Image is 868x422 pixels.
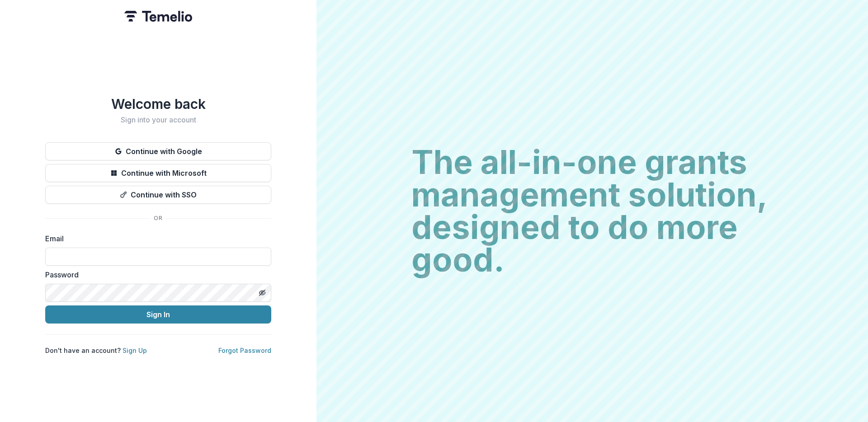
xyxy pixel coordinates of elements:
p: Don't have an account? [45,346,147,355]
button: Continue with Google [45,142,271,160]
h2: Sign into your account [45,116,271,124]
a: Sign Up [123,347,147,354]
img: Temelio [124,11,192,22]
button: Toggle password visibility [255,286,269,300]
h1: Welcome back [45,96,271,112]
button: Sign In [45,305,271,324]
button: Continue with SSO [45,186,271,204]
label: Password [45,269,266,280]
label: Email [45,233,266,244]
button: Continue with Microsoft [45,164,271,182]
a: Forgot Password [218,347,271,354]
